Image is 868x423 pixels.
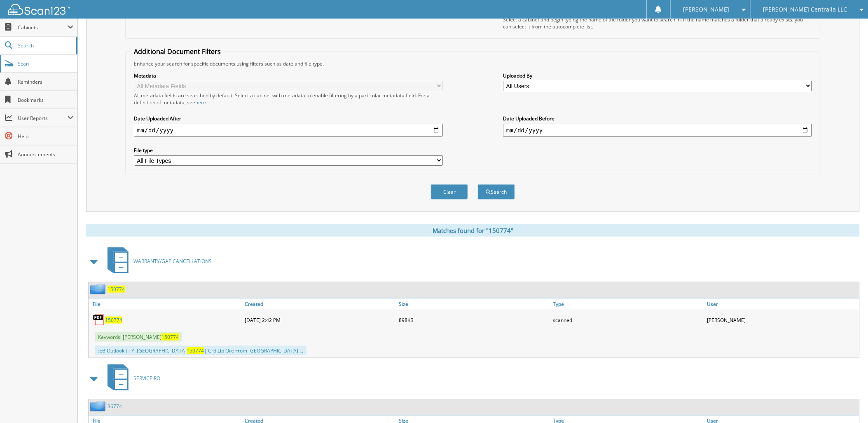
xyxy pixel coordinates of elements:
span: Help [18,133,73,140]
div: [PERSON_NAME] [705,312,859,328]
img: folder2.png [90,401,108,411]
span: [PERSON_NAME] [683,7,730,12]
label: File type [134,147,443,154]
a: User [705,298,859,310]
label: Date Uploaded After [134,115,443,122]
label: Metadata [134,72,443,79]
div: Enhance your search for specific documents using filters such as date and file type. [130,60,816,67]
span: 150774 [187,347,204,354]
span: Keywords: [PERSON_NAME] [95,332,182,342]
img: PDF.png [93,314,105,326]
a: Created [243,298,397,310]
a: 36774 [108,403,122,410]
span: Cabinets [18,24,68,31]
div: :EB Outlook [ TY. [GEOGRAPHIC_DATA] | Crd Lip Ore From [GEOGRAPHIC_DATA] ... [95,346,306,355]
input: end [503,124,812,137]
span: 150774 [161,334,179,341]
a: Size [397,298,551,310]
label: Uploaded By [503,72,812,79]
span: SERVICE RO [133,375,160,382]
button: Search [478,184,515,200]
div: scanned [551,312,705,328]
a: SERVICE RO [103,362,160,395]
img: scan123-logo-white.svg [8,4,70,15]
a: 150774 [108,286,125,293]
span: Reminders [18,78,73,85]
span: Search [18,42,72,49]
a: File [89,298,243,310]
span: [PERSON_NAME] Centralia LLC [763,7,847,12]
legend: Additional Document Filters [130,47,225,56]
span: Scan [18,60,73,67]
span: Announcements [18,151,73,158]
button: Clear [431,184,468,200]
iframe: Chat Widget [827,383,868,423]
label: Date Uploaded Before [503,115,812,122]
span: WARRANTY/GAP CANCELLATIONS [133,258,212,265]
img: folder2.png [90,284,108,294]
a: here [195,99,206,106]
span: User Reports [18,115,68,122]
a: Type [551,298,705,310]
span: Bookmarks [18,96,73,103]
div: [DATE] 2:42 PM [243,312,397,328]
div: Matches found for "150774" [86,224,860,237]
div: All metadata fields are searched by default. Select a cabinet with metadata to enable filtering b... [134,92,443,106]
div: Select a cabinet and begin typing the name of the folder you want to search in. If the name match... [503,16,812,30]
div: 898KB [397,312,551,328]
a: 150774 [105,317,122,324]
a: WARRANTY/GAP CANCELLATIONS [103,245,212,277]
input: start [134,124,443,137]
